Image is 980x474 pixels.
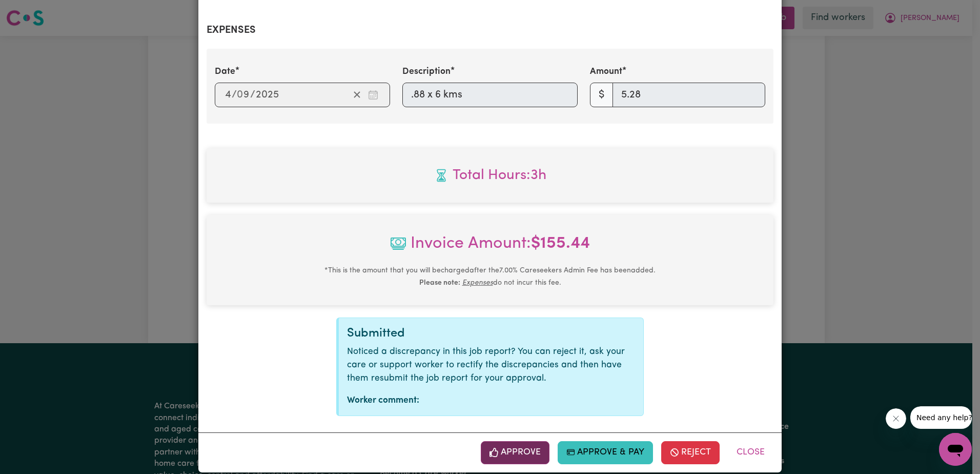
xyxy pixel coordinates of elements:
[347,396,419,405] strong: Worker comment:
[349,87,365,103] button: Clear date
[886,408,906,429] iframe: Close message
[6,7,62,15] span: Need any help?
[728,441,773,464] button: Close
[590,65,622,78] label: Amount
[419,279,460,287] b: Please note:
[365,87,381,103] button: Enter the date of expense
[531,235,590,252] b: $ 155.44
[324,267,656,287] small: This is the amount that you will be charged after the 7.00 % Careseekers Admin Fee has been added...
[910,406,972,429] iframe: Message from company
[215,65,235,78] label: Date
[232,89,237,101] span: /
[250,89,255,101] span: /
[237,90,243,100] span: 0
[939,433,972,466] iframe: Button to launch messaging window
[215,231,765,264] span: Invoice Amount:
[347,327,405,340] span: Submitted
[347,345,635,386] p: Noticed a discrepancy in this job report? You can reject it, ask your care or support worker to r...
[590,83,613,107] span: $
[207,24,773,36] h2: Expenses
[237,87,250,103] input: --
[481,441,549,464] button: Approve
[255,87,279,103] input: ----
[224,87,232,103] input: --
[402,65,451,78] label: Description
[402,83,578,107] input: .88 x 6 kms
[215,165,765,186] span: Total hours worked: 3 hours
[462,279,493,287] u: Expenses
[661,441,720,464] button: Reject
[558,441,654,464] button: Approve & Pay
